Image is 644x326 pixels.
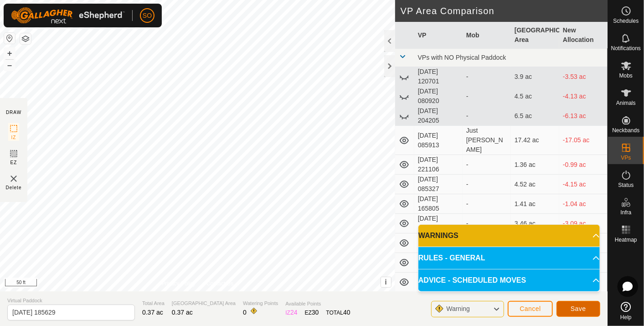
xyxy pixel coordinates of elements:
td: [DATE] 085913 [414,126,463,155]
img: VP [8,173,19,184]
button: – [4,60,15,71]
a: Help [608,298,644,324]
button: Reset Map [4,33,15,44]
div: - [466,92,507,101]
span: 30 [312,309,319,316]
td: -3.53 ac [559,67,608,87]
span: Watering Points [243,300,278,307]
td: [DATE] 080920 [414,87,463,106]
td: -4.15 ac [559,175,608,194]
h2: VP Area Comparison [401,5,608,16]
div: - [466,160,507,170]
td: [DATE] 143914 [414,273,463,292]
span: Mobs [619,73,633,78]
td: -0.99 ac [559,155,608,175]
span: RULES - GENERAL [418,253,485,264]
td: [DATE] 143538 [414,253,463,273]
td: [DATE] 085327 [414,175,463,194]
td: 3.9 ac [511,67,559,87]
div: IZ [285,308,297,317]
span: Neckbands [612,128,639,133]
span: Animals [616,100,636,106]
td: 4.52 ac [511,175,559,194]
p-accordion-header: RULES - GENERAL [418,247,600,269]
td: -17.05 ac [559,126,608,155]
span: [GEOGRAPHIC_DATA] Area [172,300,236,307]
span: 0 [243,309,247,316]
div: - [466,199,507,209]
span: Available Points [285,300,350,308]
th: New Allocation [559,22,608,49]
button: Cancel [508,301,553,317]
div: DRAW [6,109,21,116]
th: Mob [463,22,511,49]
span: Virtual Paddock [7,297,135,305]
td: -6.13 ac [559,106,608,126]
button: Save [556,301,600,317]
td: [DATE] 165805 [414,194,463,214]
span: Save [571,305,586,312]
span: Notifications [611,46,641,51]
span: IZ [11,134,16,141]
span: Delete [6,184,22,191]
th: VP [414,22,463,49]
span: VPs with NO Physical Paddock [418,54,506,61]
div: TOTAL [326,308,350,317]
td: 1.36 ac [511,155,559,175]
div: - [466,111,507,121]
div: Just [PERSON_NAME] [466,126,507,155]
span: WARNINGS [418,230,459,241]
a: Privacy Policy [161,279,196,288]
td: -1.04 ac [559,194,608,214]
span: Schedules [613,18,639,24]
a: Contact Us [206,279,233,288]
td: 6.5 ac [511,106,559,126]
span: Infra [620,210,631,215]
button: i [381,277,391,287]
span: i [385,278,386,286]
p-accordion-header: ADVICE - SCHEDULED MOVES [418,269,600,291]
div: EZ [305,308,319,317]
p-accordion-header: WARNINGS [418,225,600,247]
span: Total Area [142,300,165,307]
span: 0.37 ac [142,309,163,316]
td: -4.13 ac [559,87,608,106]
div: - [466,219,507,228]
button: Map Layers [20,33,31,44]
span: ADVICE - SCHEDULED MOVES [418,275,526,286]
img: Gallagher Logo [11,7,125,24]
th: [GEOGRAPHIC_DATA] Area [511,22,559,49]
td: [DATE] 204205 [414,106,463,126]
td: [DATE] 120701 [414,67,463,87]
td: -3.09 ac [559,214,608,233]
div: - [466,180,507,189]
button: + [4,48,15,59]
td: 3.46 ac [511,214,559,233]
span: EZ [10,159,17,166]
span: SO [143,11,152,21]
td: 17.42 ac [511,126,559,155]
span: 0.37 ac [172,309,193,316]
span: Help [620,315,632,320]
div: - [466,72,507,82]
span: Warning [446,305,470,312]
td: 1.41 ac [511,194,559,214]
span: VPs [621,155,631,160]
td: [DATE] 221106 [414,155,463,175]
span: Heatmap [615,237,637,243]
td: [DATE] 142612 [414,214,463,233]
td: [DATE] 142846 [414,233,463,253]
span: Status [618,182,634,188]
span: 24 [290,309,298,316]
td: 4.5 ac [511,87,559,106]
span: 40 [343,309,350,316]
span: Cancel [520,305,541,312]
